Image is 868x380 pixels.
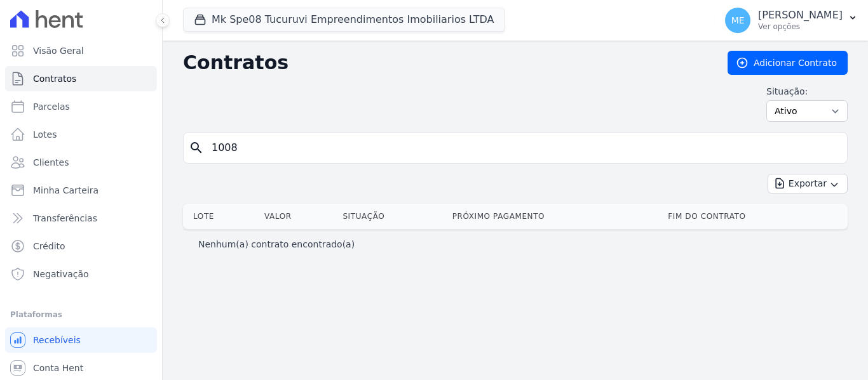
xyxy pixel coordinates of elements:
[663,204,848,229] th: Fim do Contrato
[5,233,157,259] a: Crédito
[183,8,505,32] button: Mk Spe08 Tucuruvi Empreendimentos Imobiliarios LTDA
[33,240,65,252] span: Crédito
[5,150,157,175] a: Clientes
[5,261,157,287] a: Negativação
[33,334,81,346] span: Recebíveis
[33,268,89,280] span: Negativação
[33,100,70,113] span: Parcelas
[33,72,76,85] span: Contratos
[33,212,97,225] span: Transferências
[33,362,83,374] span: Conta Hent
[5,327,157,353] a: Recebíveis
[13,337,43,367] iframe: Intercom live chat
[5,66,157,91] a: Contratos
[731,16,745,25] span: ME
[259,204,337,229] th: Valor
[33,44,84,57] span: Visão Geral
[5,206,157,231] a: Transferências
[758,9,843,22] p: [PERSON_NAME]
[5,38,157,63] a: Visão Geral
[183,204,259,229] th: Lote
[5,122,157,147] a: Lotes
[5,94,157,119] a: Parcelas
[10,307,152,322] div: Plataformas
[183,51,707,74] h2: Contratos
[728,51,848,75] a: Adicionar Contrato
[758,22,843,32] p: Ver opções
[189,140,204,155] i: search
[33,156,69,169] span: Clientes
[33,128,57,141] span: Lotes
[33,184,98,197] span: Minha Carteira
[447,204,663,229] th: Próximo Pagamento
[766,85,848,98] label: Situação:
[768,174,848,193] button: Exportar
[5,178,157,203] a: Minha Carteira
[715,3,868,38] button: ME [PERSON_NAME] Ver opções
[337,204,447,229] th: Situação
[204,135,842,161] input: Buscar por nome do lote
[198,238,355,251] p: Nenhum(a) contrato encontrado(a)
